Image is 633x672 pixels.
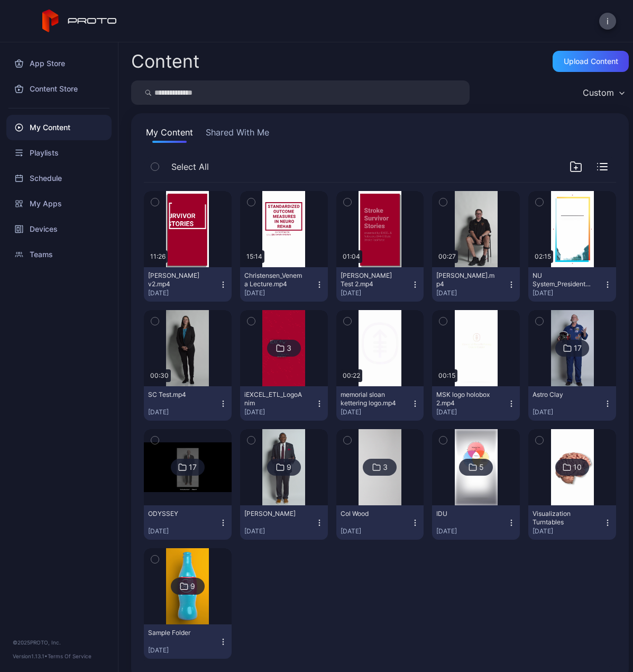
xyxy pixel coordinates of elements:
div: [DATE] [533,527,603,535]
button: [PERSON_NAME] Test 2.mp4[DATE] [336,267,424,302]
div: [DATE] [341,408,411,416]
a: App Store [6,51,112,76]
div: memorial sloan kettering logo.mp4 [341,391,399,407]
div: [DATE] [148,289,219,297]
div: Col Wood [341,510,399,518]
div: [DATE] [436,289,507,297]
div: 9 [287,462,291,472]
button: Shared With Me [204,126,271,143]
div: Visualization Turntables [533,510,591,526]
div: iEXCEL_ETL_LogoAnim [244,391,302,407]
a: Devices [6,216,112,242]
span: Version 1.13.1 • [13,653,48,659]
div: Content [131,52,199,70]
button: Custom [577,80,629,105]
div: 17 [189,462,197,472]
div: 17 [574,343,582,353]
div: Astro Clay [533,391,591,399]
button: Sample Folder[DATE] [144,624,232,659]
a: Content Store [6,76,112,102]
div: Christensen_Venema Lecture.mp4 [244,271,302,288]
div: ODYSSEY [148,510,206,518]
span: Select All [171,160,209,173]
div: [DATE] [148,408,219,416]
div: [DATE] [244,408,315,416]
div: [DATE] [533,408,603,416]
button: NU System_President Gold.mp4[DATE] [528,267,616,302]
div: NU System_President Gold.mp4 [533,271,591,288]
button: ODYSSEY[DATE] [144,505,232,540]
button: Col Wood[DATE] [336,505,424,540]
a: Terms Of Service [48,653,91,659]
div: Randy Test.mp4 [436,271,494,288]
div: 5 [479,462,484,472]
div: Upload Content [564,57,618,66]
div: [DATE] [148,527,219,535]
div: IDU [436,510,494,518]
button: My Content [144,126,195,143]
div: 3 [287,343,291,353]
div: [DATE] [436,527,507,535]
div: Randy Test 2.mp4 [341,271,399,288]
button: Upload Content [553,51,629,72]
button: Visualization Turntables[DATE] [528,505,616,540]
div: [DATE] [436,408,507,416]
button: Astro Clay[DATE] [528,386,616,421]
a: Teams [6,242,112,267]
div: [DATE] [148,646,219,655]
button: [PERSON_NAME] v2.mp4[DATE] [144,267,232,302]
div: © 2025 PROTO, Inc. [13,638,105,647]
a: Playlists [6,140,112,166]
button: [PERSON_NAME].mp4[DATE] [432,267,520,302]
a: My Content [6,115,112,140]
div: Custom [583,87,614,98]
button: iEXCEL_ETL_LogoAnim[DATE] [240,386,328,421]
button: memorial sloan kettering logo.mp4[DATE] [336,386,424,421]
div: [DATE] [341,289,411,297]
button: SC Test.mp4[DATE] [144,386,232,421]
div: [DATE] [533,289,603,297]
button: [PERSON_NAME][DATE] [240,505,328,540]
button: IDU[DATE] [432,505,520,540]
div: Dr. Davies [244,510,302,518]
a: My Apps [6,191,112,216]
div: Randy Backman_draft v2.mp4 [148,271,206,288]
div: [DATE] [341,527,411,535]
div: [DATE] [244,527,315,535]
button: MSK logo holobox 2.mp4[DATE] [432,386,520,421]
div: Sample Folder [148,629,206,637]
div: MSK logo holobox 2.mp4 [436,391,494,407]
div: 10 [573,462,582,472]
div: 3 [383,462,388,472]
button: Christensen_Venema Lecture.mp4[DATE] [240,267,328,302]
button: i [599,13,616,30]
div: 9 [190,582,195,591]
div: [DATE] [244,289,315,297]
a: Schedule [6,166,112,191]
div: SC Test.mp4 [148,391,206,399]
